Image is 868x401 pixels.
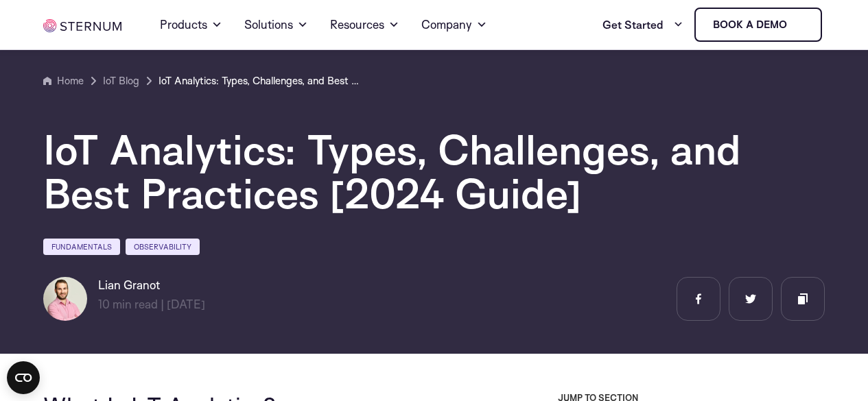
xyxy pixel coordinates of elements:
a: IoT Analytics: Types, Challenges, and Best Practices [2024 Guide] [159,73,364,89]
h6: Lian Granot [98,277,205,293]
a: Book a demo [694,8,822,42]
img: Lian Granot [43,277,87,321]
span: [DATE] [167,297,205,311]
a: Observability [126,239,200,255]
a: IoT Blog [103,73,139,89]
a: Fundamentals [43,239,120,255]
span: 10 [98,297,110,311]
img: sternum iot [793,19,804,30]
h1: IoT Analytics: Types, Challenges, and Best Practices [2024 Guide] [43,127,825,215]
a: Home [43,73,84,89]
span: min read | [98,297,164,311]
img: sternum iot [43,19,121,32]
a: Get Started [602,11,683,38]
button: Open CMP widget [7,361,40,394]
